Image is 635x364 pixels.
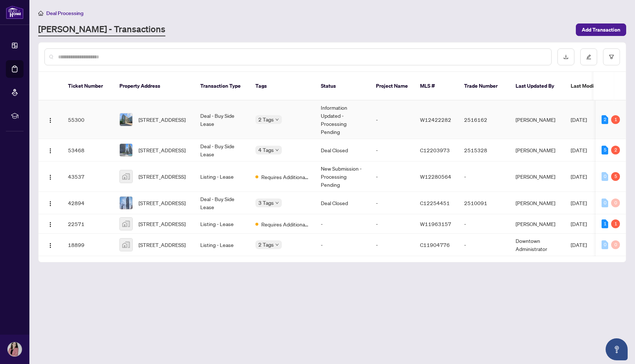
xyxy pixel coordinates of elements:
td: Downtown Administrator [510,234,565,256]
img: Logo [47,174,53,180]
div: 5 [611,172,620,181]
td: [PERSON_NAME] [510,161,565,192]
div: 2 [602,115,608,124]
div: 0 [602,240,608,249]
span: down [275,118,279,121]
div: 0 [611,240,620,249]
td: - [370,234,414,256]
img: logo [6,6,24,19]
span: edit [586,54,591,59]
span: C12203973 [420,147,450,153]
td: Deal - Buy Side Lease [194,192,250,214]
span: W12280564 [420,173,451,180]
span: download [563,54,568,59]
td: Listing - Lease [194,161,250,192]
td: - [370,214,414,234]
span: [DATE] [571,173,587,180]
img: thumbnail-img [120,218,132,230]
div: 0 [602,199,608,207]
span: 2 Tags [258,240,274,249]
td: 42894 [62,192,114,214]
span: [STREET_ADDRESS] [139,146,186,154]
img: thumbnail-img [120,170,132,183]
span: 3 Tags [258,199,274,207]
td: Deal Closed [315,139,370,161]
span: Deal Processing [46,10,83,17]
img: Logo [47,117,53,123]
td: 55300 [62,101,114,139]
button: Logo [44,144,56,156]
th: Property Address [114,72,194,101]
td: Listing - Lease [194,214,250,234]
span: [DATE] [571,241,587,248]
span: [STREET_ADDRESS] [139,199,186,207]
button: Logo [44,114,56,125]
th: Transaction Type [194,72,250,101]
td: Listing - Lease [194,234,250,256]
button: edit [580,48,597,65]
img: Logo [47,201,53,207]
img: thumbnail-img [120,239,132,251]
button: Logo [44,239,56,251]
div: 0 [611,199,620,207]
span: 4 Tags [258,146,274,154]
td: [PERSON_NAME] [510,214,565,234]
th: Last Updated By [510,72,565,101]
td: [PERSON_NAME] [510,101,565,139]
td: - [458,234,510,256]
span: [STREET_ADDRESS] [139,172,186,181]
span: [DATE] [571,200,587,206]
span: down [275,201,279,205]
td: - [370,101,414,139]
th: Trade Number [458,72,510,101]
td: [PERSON_NAME] [510,192,565,214]
button: Logo [44,197,56,209]
th: Status [315,72,370,101]
td: New Submission - Processing Pending [315,161,370,192]
span: [STREET_ADDRESS] [139,116,186,124]
div: 0 [602,172,608,181]
img: Logo [47,243,53,248]
div: 1 [611,219,620,228]
td: Information Updated - Processing Pending [315,101,370,139]
span: Requires Additional Docs [261,173,309,181]
td: Deal Closed [315,192,370,214]
td: - [370,139,414,161]
div: 1 [611,115,620,124]
span: [DATE] [571,221,587,227]
img: thumbnail-img [120,197,132,209]
td: Deal - Buy Side Lease [194,101,250,139]
span: C12254451 [420,200,450,206]
th: Ticket Number [62,72,114,101]
button: Logo [44,218,56,230]
button: Open asap [606,338,628,360]
td: Deal - Buy Side Lease [194,139,250,161]
span: down [275,148,279,152]
th: Tags [250,72,315,101]
td: 22571 [62,214,114,234]
div: 5 [602,146,608,154]
span: Add Transaction [582,24,620,36]
span: [DATE] [571,116,587,123]
span: filter [609,54,614,59]
th: Last Modified Date [565,72,631,101]
span: Last Modified Date [571,82,616,90]
a: [PERSON_NAME] - Transactions [38,23,165,36]
button: filter [603,48,620,65]
span: home [38,11,43,16]
td: 2515328 [458,139,510,161]
button: Logo [44,171,56,182]
th: MLS # [414,72,458,101]
span: W11963157 [420,221,451,227]
span: down [275,243,279,247]
th: Project Name [370,72,414,101]
span: [STREET_ADDRESS] [139,220,186,228]
img: thumbnail-img [120,113,132,126]
span: Requires Additional Docs [261,220,309,228]
img: Profile Icon [8,342,22,356]
td: - [370,161,414,192]
img: Logo [47,222,53,227]
div: 1 [602,219,608,228]
span: 2 Tags [258,115,274,124]
img: thumbnail-img [120,144,132,156]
